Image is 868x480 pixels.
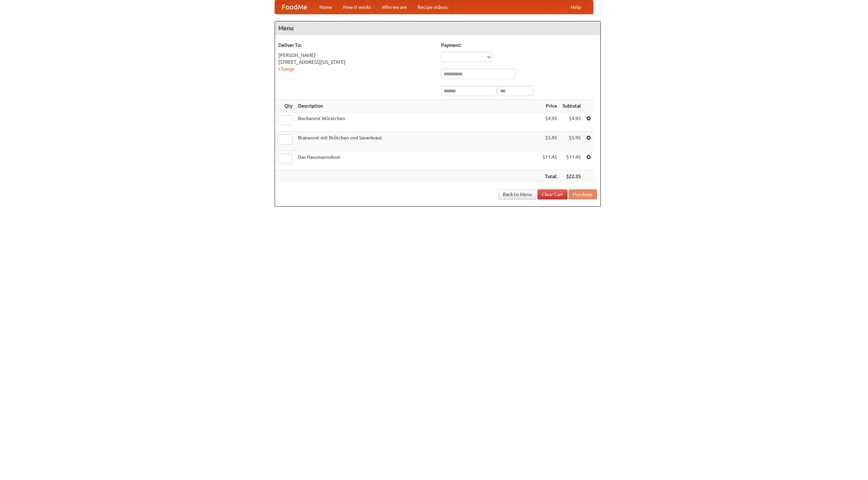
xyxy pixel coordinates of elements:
[376,0,412,14] a: Who we are
[565,0,586,14] a: Help
[295,112,540,132] td: Bockwurst Würstchen
[338,0,376,14] a: How it works
[540,151,560,170] td: $11.45
[295,100,540,112] th: Description
[560,112,584,132] td: $4.95
[295,132,540,151] td: Bratwurst mit Brötchen und Sauerkraut
[412,0,453,14] a: Recipe videos
[278,42,434,49] h5: Deliver To:
[569,189,597,199] button: Purchase
[540,100,560,112] th: Price
[560,132,584,151] td: $5.95
[540,170,560,183] th: Total:
[275,0,314,14] a: FoodMe
[560,170,584,183] th: $22.35
[295,151,540,170] td: Das Hausmannskost
[275,21,600,35] h4: Menu
[275,100,295,112] th: Qty
[314,0,338,14] a: Home
[278,52,434,59] div: [PERSON_NAME]
[441,42,597,49] h5: Payment:
[278,59,434,65] div: [STREET_ADDRESS][US_STATE]
[540,132,560,151] td: $5.95
[498,189,536,199] a: Back to Menu
[560,100,584,112] th: Subtotal
[560,151,584,170] td: $11.45
[540,112,560,132] td: $4.95
[278,66,295,72] a: Change
[537,189,568,199] a: Clear Cart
